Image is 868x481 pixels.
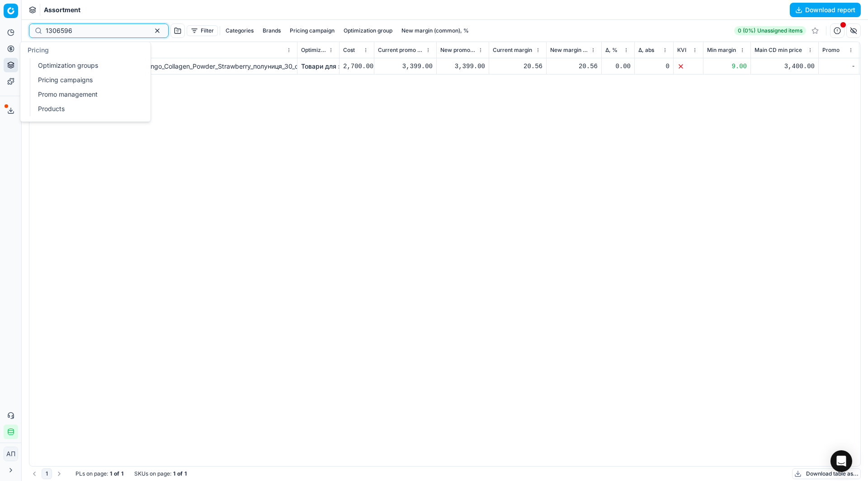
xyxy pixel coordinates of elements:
div: Колаген_Collango_Collagen_Powder_Strawberry_полуниця_30_саше [109,62,293,71]
span: SKUs on page : [134,470,171,477]
span: Main CD min price [755,47,802,54]
div: 0 [638,62,670,71]
span: Cost [343,47,355,54]
span: Δ, % [605,47,618,54]
button: АП [4,447,18,461]
a: Promo management [34,88,140,101]
div: Open Intercom Messenger [830,450,852,472]
strong: 1 [110,470,112,477]
input: Search by SKU or title [46,26,145,35]
a: Optimization groups [34,59,140,72]
nav: pagination [29,468,65,479]
div: 3,399.00 [378,62,433,71]
a: Товари для здоров'я [301,62,366,71]
a: Products [34,103,140,115]
div: 20.56 [550,62,598,71]
span: АП [4,447,18,461]
button: Pricing campaign [286,25,338,36]
span: Optimization group [301,47,326,54]
div: 0.00 [605,62,631,71]
span: New promo price [440,47,476,54]
button: 1 [42,468,52,479]
button: Go to next page [54,468,65,479]
span: Pricing [28,46,49,54]
span: New margin (common), % [550,47,589,54]
nav: breadcrumb [44,5,80,14]
button: Download report [790,3,861,17]
span: PLs on page : [75,470,108,477]
div: - [822,62,855,71]
div: 3,399.00 [440,62,485,71]
strong: 1 [121,470,123,477]
strong: of [114,470,119,477]
span: Δ, abs [638,47,654,54]
span: KVI [677,47,686,54]
span: Current margin [493,47,532,54]
span: Unassigned items [757,27,802,34]
button: Categories [222,25,257,36]
span: Promo [822,47,840,54]
strong: 1 [173,470,175,477]
span: Min margin [707,47,736,54]
span: Current promo price [378,47,424,54]
strong: 1 [184,470,187,477]
strong: of [177,470,183,477]
a: Pricing campaigns [34,74,140,86]
span: Assortment [44,5,80,14]
button: Optimization group [340,25,396,36]
div: 2,700.00 [343,62,370,71]
div: 9.00 [707,62,747,71]
button: Filter [187,25,218,36]
button: Download table as... [792,468,861,479]
button: New margin (common), % [398,25,472,36]
a: 0 (0%)Unassigned items [734,26,806,35]
button: Go to previous page [29,468,40,479]
button: Brands [259,25,284,36]
div: 3,400.00 [755,62,815,71]
div: 20.56 [493,62,542,71]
